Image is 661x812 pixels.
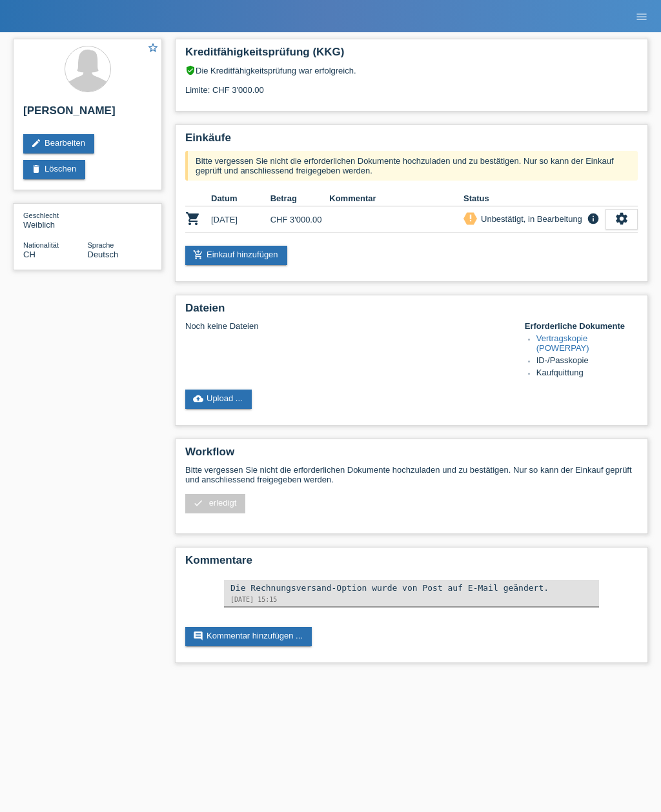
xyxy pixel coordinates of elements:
h2: Einkäufe [185,132,638,151]
span: Geschlecht [23,212,59,219]
div: Die Kreditfähigkeitsprüfung war erfolgreich. Limite: CHF 3'000.00 [185,65,638,104]
span: Deutsch [88,250,119,259]
td: [DATE] [211,206,270,233]
a: check erledigt [185,494,245,513]
li: ID-/Passkopie [536,355,638,368]
a: deleteLöschen [23,160,85,179]
p: Bitte vergessen Sie nicht die erforderlichen Dokumente hochzuladen und zu bestätigen. Nur so kann... [185,465,638,484]
i: verified_user [185,65,196,75]
i: star_border [147,42,159,54]
a: Vertragskopie (POWERPAY) [536,333,589,353]
th: Kommentar [329,191,463,206]
div: [DATE] 15:15 [230,596,593,603]
i: menu [635,10,648,23]
span: Sprache [88,241,114,249]
h4: Erforderliche Dokumente [525,321,638,331]
div: Die Rechnungsversand-Option wurde von Post auf E-Mail geändert. [230,583,593,593]
i: priority_high [466,213,475,223]
a: editBearbeiten [23,134,94,153]
a: cloud_uploadUpload ... [185,390,252,409]
h2: [PERSON_NAME] [23,104,152,124]
span: Schweiz [23,250,36,259]
i: comment [193,631,203,641]
a: star_border [147,42,159,55]
h2: Workflow [185,446,638,465]
i: edit [31,138,41,148]
i: POSP00027558 [185,211,201,226]
a: commentKommentar hinzufügen ... [185,627,312,646]
i: info [585,212,601,225]
a: add_shopping_cartEinkauf hinzufügen [185,246,287,265]
a: menu [629,12,655,20]
th: Betrag [270,191,330,206]
h2: Kreditfähigkeitsprüfung (KKG) [185,46,638,65]
i: add_shopping_cart [193,250,203,260]
i: cloud_upload [193,393,203,404]
div: Unbestätigt, in Bearbeitung [477,212,582,226]
h2: Kommentare [185,554,638,573]
i: delete [31,164,41,174]
i: check [193,498,203,508]
span: erledigt [209,498,237,508]
h2: Dateien [185,302,638,321]
div: Weiblich [23,210,88,230]
div: Noch keine Dateien [185,321,509,331]
th: Datum [211,191,270,206]
span: Nationalität [23,241,59,249]
i: settings [615,212,629,226]
li: Kaufquittung [536,368,638,380]
div: Bitte vergessen Sie nicht die erforderlichen Dokumente hochzuladen und zu bestätigen. Nur so kann... [185,151,638,181]
th: Status [463,191,605,206]
td: CHF 3'000.00 [270,206,330,233]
